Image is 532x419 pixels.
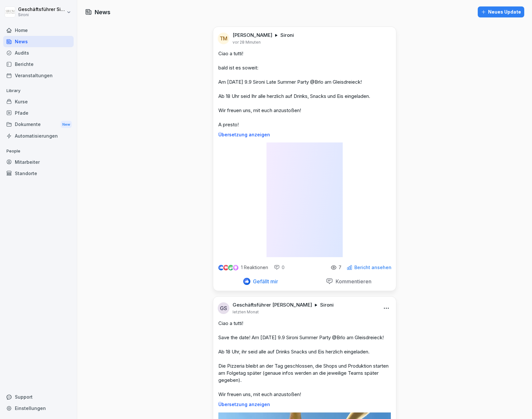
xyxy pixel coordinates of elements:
[320,302,334,308] p: Sironi
[280,32,294,38] p: Sironi
[3,391,74,403] div: Support
[3,25,74,36] a: Home
[3,130,74,141] a: Automatisierungen
[3,107,74,119] a: Pfade
[233,302,312,308] p: Geschäftsführer [PERSON_NAME]
[3,96,74,107] a: Kurse
[3,86,74,96] p: Library
[218,302,229,314] div: GS
[218,320,391,398] p: Ciao a tutti! Save the date! Am [DATE] 9.9 Sironi Summer Party @Brlo am Gleisdreieck! Ab 18 Uhr, ...
[481,8,521,16] div: Neues Update
[274,264,285,271] div: 0
[233,265,238,270] img: inspiring
[250,278,278,285] p: Gefällt mir
[3,58,74,70] a: Berichte
[3,119,74,131] a: DokumenteNew
[3,156,74,168] a: Mitarbeiter
[3,168,74,179] a: Standorte
[233,309,259,315] p: letzten Monat
[95,8,110,16] h1: News
[354,265,391,270] p: Bericht ansehen
[3,36,74,47] a: News
[3,47,74,58] a: Audits
[3,403,74,414] a: Einstellungen
[228,265,234,270] img: celebrate
[218,402,391,407] p: Übersetzung anzeigen
[241,265,268,270] p: 1 Reaktionen
[339,265,341,270] p: 7
[218,33,229,44] div: TM
[3,70,74,81] a: Veranstaltungen
[218,132,391,137] p: Übersetzung anzeigen
[218,50,391,128] p: Ciao a tutti! bald ist es soweit: Am [DATE] 9.9 Sironi Late Summer Party @Brlo am Gleisdreieck! A...
[219,265,224,270] img: like
[233,40,261,45] p: vor 28 Minuten
[3,146,74,156] p: People
[61,121,72,128] div: New
[3,119,74,131] div: Dokumente
[224,265,228,270] img: love
[478,6,524,17] button: Neues Update
[333,278,371,285] p: Kommentieren
[233,32,272,38] p: [PERSON_NAME]
[18,13,65,17] p: Sironi
[18,7,65,12] p: Geschäftsführer Sironi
